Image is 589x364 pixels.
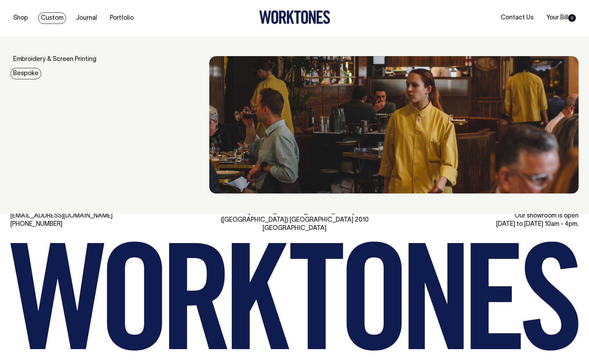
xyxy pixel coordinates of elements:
[10,221,62,227] a: [PHONE_NUMBER]
[209,56,579,194] img: Bespoke
[10,68,41,79] a: Bespoke
[107,12,137,24] a: Portfolio
[544,12,579,24] a: Your Bill0
[38,12,66,24] a: Custom
[203,208,386,233] div: G01/[STREET_ADDRESS][PERSON_NAME] ([GEOGRAPHIC_DATA]) [GEOGRAPHIC_DATA] 2010 [GEOGRAPHIC_DATA]
[73,12,100,24] a: Journal
[396,212,579,229] div: Our showroom is open [DATE] to [DATE] 10am - 4pm.
[498,12,536,24] a: Contact Us
[10,12,31,24] a: Shop
[568,14,576,22] span: 0
[10,54,99,65] a: Embroidery & Screen Printing
[10,213,113,219] a: [EMAIL_ADDRESS][DOMAIN_NAME]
